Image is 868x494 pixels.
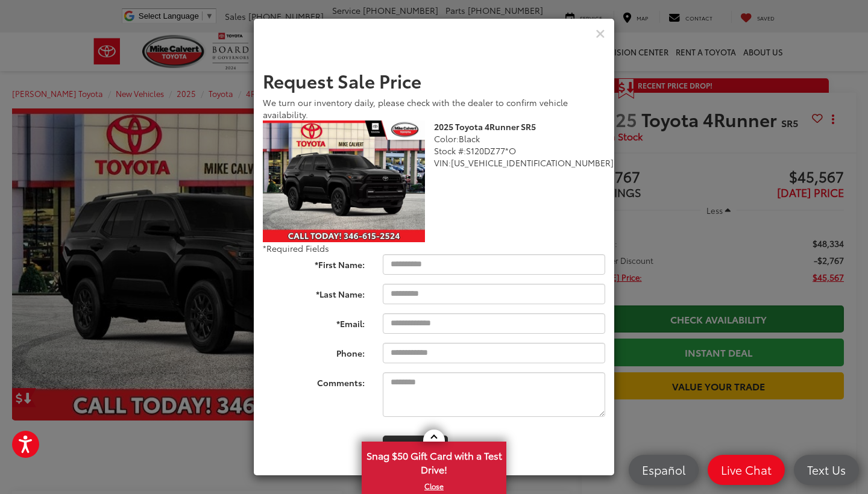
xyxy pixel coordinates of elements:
label: Comments: [254,372,374,389]
button: Close [596,27,605,40]
span: S120DZ77*O [466,145,516,157]
span: Color: [434,133,459,145]
span: Español [636,462,691,477]
span: Black [459,133,480,145]
a: Español [629,455,699,485]
div: We turn our inventory daily, please check with the dealer to confirm vehicle availability. [263,96,605,120]
span: *Required Fields [263,242,329,254]
img: 2025 Toyota 4Runner SR5 [263,120,425,242]
a: Live Chat [708,455,785,485]
a: Text Us [794,455,859,485]
label: *Email: [254,313,374,330]
label: *Last Name: [254,284,374,300]
label: Phone: [254,343,374,359]
span: Live Chat [715,462,778,477]
span: Stock #: [434,145,466,157]
span: VIN: [434,157,451,169]
h2: Request Sale Price [263,70,605,90]
span: Snag $50 Gift Card with a Test Drive! [363,443,505,480]
b: 2025 Toyota 4Runner SR5 [434,120,536,133]
span: Text Us [801,462,852,477]
span: [US_VEHICLE_IDENTIFICATION_NUMBER] [451,157,614,169]
label: *First Name: [254,254,374,270]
